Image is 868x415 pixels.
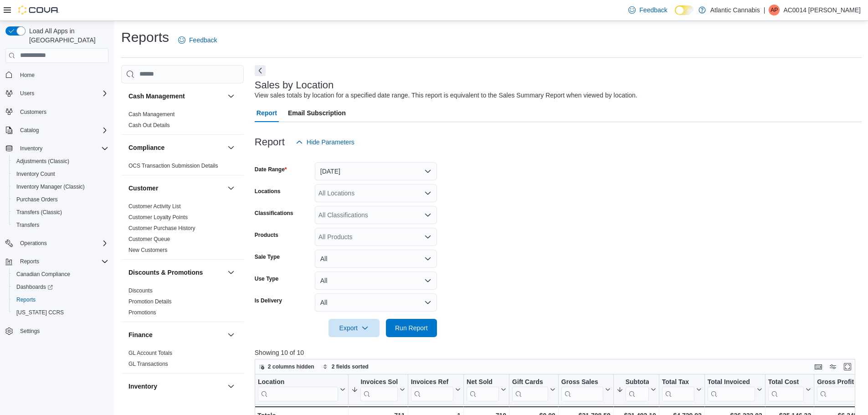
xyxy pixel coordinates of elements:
[128,287,153,294] span: Discounts
[13,307,67,318] a: [US_STATE] CCRS
[9,193,112,206] button: Purchase Orders
[226,91,236,102] button: Cash Management
[128,122,170,129] span: Cash Out Details
[2,105,112,118] button: Customers
[351,378,405,401] button: Invoices Sold
[128,225,195,231] a: Customer Purchase History
[128,92,224,101] button: Cash Management
[315,250,437,268] button: All
[13,181,108,192] span: Inventory Manager (Classic)
[292,133,358,151] button: Hide Parameters
[2,324,112,338] button: Settings
[467,378,499,386] div: Net Sold
[16,125,108,136] span: Catalog
[626,378,649,401] div: Subtotal
[13,294,108,305] span: Reports
[255,253,280,261] label: Sale Type
[258,378,338,401] div: Location
[128,268,203,277] h3: Discounts & Promotions
[16,88,38,99] button: Users
[226,183,236,194] button: Customer
[13,194,108,205] span: Purchase Orders
[175,31,221,49] a: Feedback
[16,143,108,154] span: Inventory
[20,258,39,265] span: Reports
[561,378,603,401] div: Gross Sales
[817,378,859,386] div: Gross Profit
[512,378,548,386] div: Gift Cards
[128,268,224,277] button: Discounts & Promotions
[512,378,548,401] div: Gift Card Sales
[128,330,153,339] h3: Finance
[226,381,236,392] button: Inventory
[9,180,112,193] button: Inventory Manager (Classic)
[2,237,112,250] button: Operations
[708,378,755,386] div: Total Invoiced
[424,190,431,197] button: Open list of options
[813,361,824,372] button: Keyboard shortcuts
[13,207,66,218] a: Transfers (Classic)
[9,293,112,306] button: Reports
[16,158,69,165] span: Adjustments (Classic)
[315,272,437,290] button: All
[255,297,282,304] label: Is Delivery
[13,269,108,280] span: Canadian Compliance
[662,378,702,401] button: Total Tax
[13,294,39,305] a: Reports
[128,309,156,316] span: Promotions
[708,378,755,401] div: Total Invoiced
[9,219,112,231] button: Transfers
[128,162,218,169] span: OCS Transaction Submission Details
[258,378,338,386] div: Location
[675,5,694,15] input: Dark Mode
[783,5,861,15] p: AC0014 [PERSON_NAME]
[769,5,780,15] div: AC0014 Parsons Josh
[561,378,603,386] div: Gross Sales
[817,378,866,401] button: Gross Profit
[842,361,853,372] button: Enter fullscreen
[13,181,88,192] a: Inventory Manager (Classic)
[708,378,762,401] button: Total Invoiced
[768,378,811,401] button: Total Cost
[467,378,499,401] div: Net Sold
[16,209,62,216] span: Transfers (Classic)
[128,92,185,101] h3: Cash Management
[639,5,667,15] span: Feedback
[20,108,46,116] span: Customers
[16,271,70,278] span: Canadian Compliance
[258,378,345,401] button: Location
[128,184,224,193] button: Customer
[764,5,765,15] p: |
[2,142,112,155] button: Inventory
[255,231,278,239] label: Products
[128,203,181,210] a: Customer Activity List
[255,80,334,91] h3: Sales by Location
[121,109,244,134] div: Cash Management
[16,325,108,337] span: Settings
[16,238,108,249] span: Operations
[16,221,39,229] span: Transfers
[121,28,169,46] h1: Reports
[128,247,167,253] a: New Customers
[20,127,39,134] span: Catalog
[16,88,108,99] span: Users
[625,1,671,19] a: Feedback
[768,378,804,401] div: Total Cost
[360,378,397,386] div: Invoices Sold
[710,5,760,15] p: Atlantic Cannabis
[16,196,58,203] span: Purchase Orders
[2,124,112,137] button: Catalog
[226,142,236,153] button: Compliance
[2,255,112,268] button: Reports
[16,326,43,337] a: Settings
[13,220,108,231] span: Transfers
[616,378,656,401] button: Subtotal
[20,240,47,247] span: Operations
[255,275,278,282] label: Use Type
[128,143,224,152] button: Compliance
[128,382,224,391] button: Inventory
[424,211,431,219] button: Open list of options
[128,360,168,368] span: GL Transactions
[13,207,108,218] span: Transfers (Classic)
[121,285,244,322] div: Discounts & Promotions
